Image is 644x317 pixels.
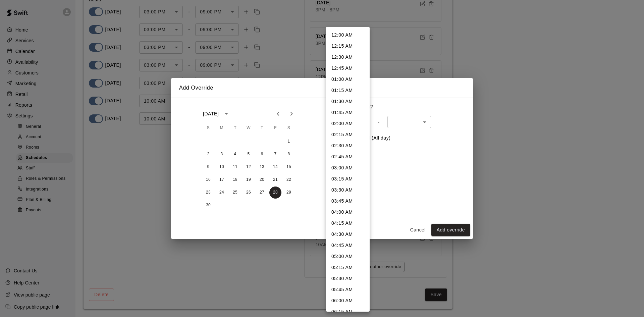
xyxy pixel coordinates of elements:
li: 05:30 AM [326,273,370,284]
li: 03:45 AM [326,196,370,207]
li: 04:00 AM [326,207,370,218]
li: 04:30 AM [326,229,370,240]
li: 01:00 AM [326,74,370,85]
li: 02:30 AM [326,140,370,151]
li: 12:15 AM [326,41,370,52]
li: 12:00 AM [326,30,370,41]
li: 01:30 AM [326,96,370,107]
li: 02:45 AM [326,151,370,162]
li: 05:00 AM [326,251,370,262]
li: 03:15 AM [326,173,370,184]
li: 04:15 AM [326,218,370,229]
li: 01:45 AM [326,107,370,118]
li: 05:15 AM [326,262,370,273]
li: 12:30 AM [326,52,370,63]
li: 06:00 AM [326,295,370,306]
li: 02:15 AM [326,129,370,140]
li: 03:30 AM [326,184,370,196]
li: 12:45 AM [326,63,370,74]
li: 01:15 AM [326,85,370,96]
li: 05:45 AM [326,284,370,295]
li: 02:00 AM [326,118,370,129]
li: 03:00 AM [326,162,370,173]
li: 04:45 AM [326,240,370,251]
